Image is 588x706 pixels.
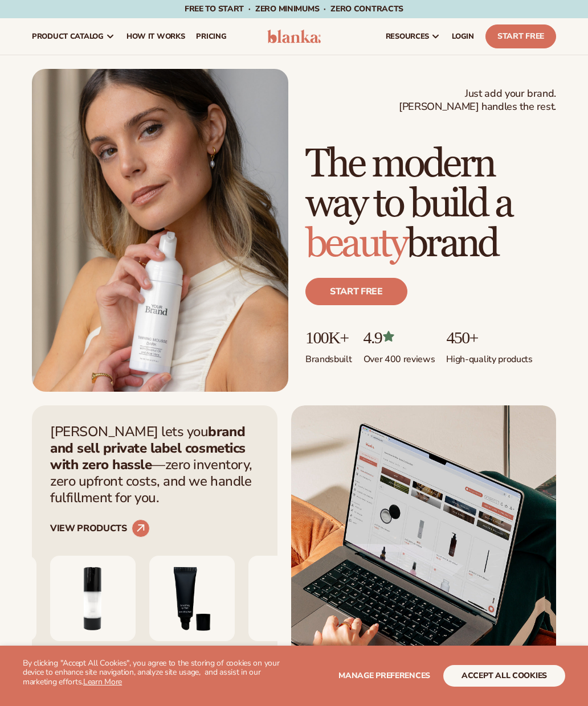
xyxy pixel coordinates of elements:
[50,556,136,696] div: 2 / 9
[248,556,334,696] div: 4 / 9
[446,328,532,347] p: 450+
[364,328,435,347] p: 4.9
[338,665,430,687] button: Manage preferences
[190,18,232,55] a: pricing
[50,422,246,474] strong: brand and sell private label cosmetics with zero hassle
[248,556,334,641] img: Vitamin c cleanser.
[446,18,480,55] a: LOGIN
[305,347,352,366] p: Brands built
[452,32,474,41] span: LOGIN
[443,665,565,687] button: accept all cookies
[485,24,556,48] a: Start Free
[32,69,288,392] img: Female holding tanning mousse.
[185,3,403,14] span: Free to start · ZERO minimums · ZERO contracts
[126,32,185,41] span: How It Works
[364,347,435,366] p: Over 400 reviews
[305,145,556,264] h1: The modern way to build a brand
[149,556,235,641] img: Smoothing lip balm.
[26,18,121,55] a: product catalog
[50,641,136,660] div: Moisturizer
[305,278,407,305] a: Start free
[399,87,556,114] span: Just add your brand. [PERSON_NAME] handles the rest.
[380,18,446,55] a: resources
[446,347,532,366] p: High-quality products
[305,328,352,347] p: 100K+
[305,220,406,268] span: beauty
[267,30,320,43] img: logo
[50,556,136,641] img: Moisturizing lotion.
[50,424,259,506] p: [PERSON_NAME] lets you —zero inventory, zero upfront costs, and we handle fulfillment for you.
[196,32,226,41] span: pricing
[83,676,122,687] a: Learn More
[149,641,235,660] div: Lip Balm
[149,556,235,696] div: 3 / 9
[121,18,191,55] a: How It Works
[338,670,430,681] span: Manage preferences
[50,519,150,537] a: VIEW PRODUCTS
[23,659,294,687] p: By clicking "Accept All Cookies", you agree to the storing of cookies on your device to enhance s...
[32,32,104,41] span: product catalog
[386,32,429,41] span: resources
[248,641,334,660] div: Vitamin C Cleanser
